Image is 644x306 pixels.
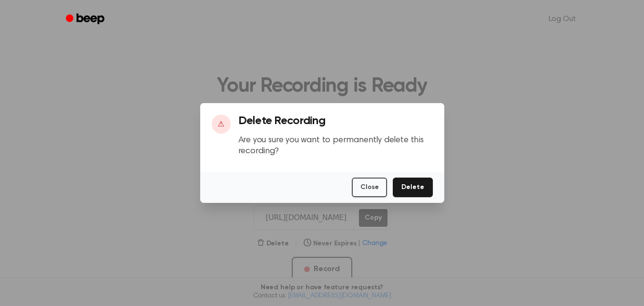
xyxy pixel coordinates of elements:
h3: Delete Recording [238,115,433,127]
p: Are you sure you want to permanently delete this recording? [238,135,433,157]
div: ⚠ [212,115,231,134]
a: Beep [59,10,113,29]
button: Close [352,178,387,197]
button: Delete [393,178,432,197]
a: Log Out [539,8,585,31]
